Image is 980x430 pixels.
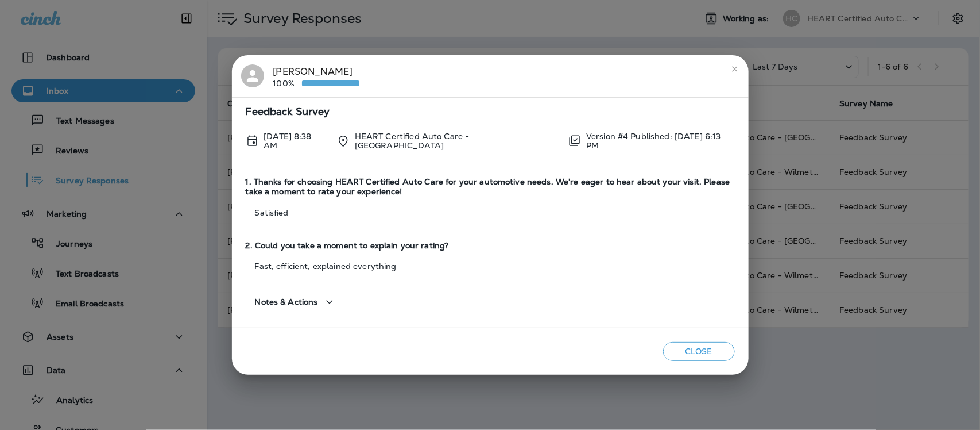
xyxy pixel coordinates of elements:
span: Notes & Actions [255,297,318,307]
p: Fast, efficient, explained everything [246,262,735,271]
button: close [726,60,744,78]
span: Feedback Survey [246,107,735,117]
p: Sep 23, 2025 8:38 AM [264,132,327,150]
span: 1. Thanks for choosing HEART Certified Auto Care for your automotive needs. We're eager to hear a... [246,177,735,197]
button: Notes & Actions [246,286,346,318]
p: Version #4 Published: [DATE] 6:13 PM [586,132,734,150]
p: Satisfied [246,208,735,217]
span: 2. Could you take a moment to explain your rating? [246,241,735,251]
button: Close [663,342,735,361]
p: HEART Certified Auto Care - [GEOGRAPHIC_DATA] [355,132,559,150]
p: 100% [273,79,302,88]
div: [PERSON_NAME] [273,64,359,89]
